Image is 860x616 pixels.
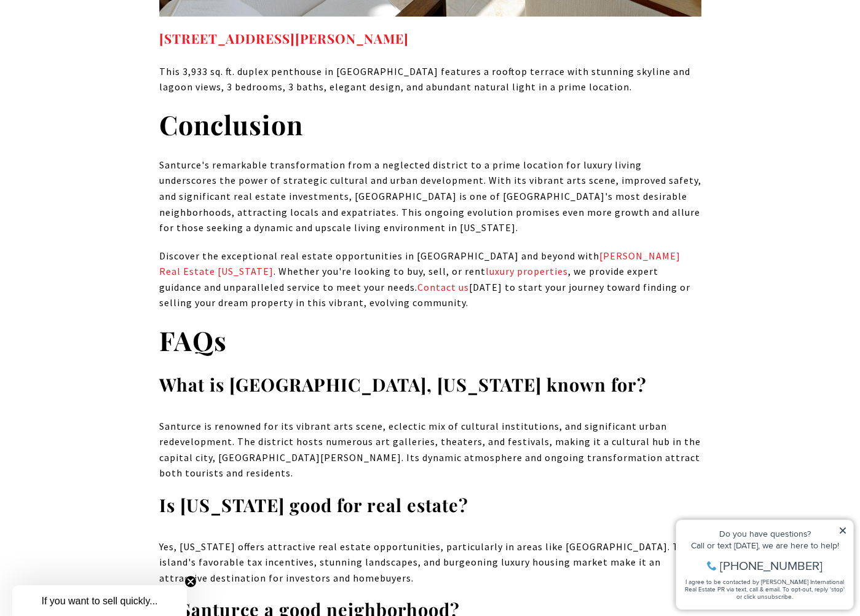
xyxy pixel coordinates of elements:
strong: What is [GEOGRAPHIC_DATA], [US_STATE] known for? [159,373,647,396]
strong: Is [US_STATE] good for real estate? [159,493,468,516]
span: . Whether you're looking to buy, sell, or rent [274,265,486,277]
button: Close teaser [184,575,197,588]
a: luxury properties - open in a new tab [486,265,568,277]
span: luxury properties [486,265,568,277]
a: 558 CUEVILLAS ST #PH1201 SAN JUAN PR, 00907 - open in a new tab [159,30,409,47]
span: I agree to be contacted by [PERSON_NAME] International Real Estate PR via text, call & email. To ... [15,76,175,99]
span: [PHONE_NUMBER] [50,58,153,70]
div: Call or text [DATE], we are here to help! [13,39,178,48]
span: Yes, [US_STATE] offers attractive real estate opportunities, particularly in areas like [GEOGRAPH... [159,540,691,584]
strong: [STREET_ADDRESS][PERSON_NAME] [159,30,409,47]
span: Santurce's remarkable transformation from a neglected district to a prime location for luxury liv... [159,159,701,234]
div: Do you have questions? [13,28,178,36]
span: If you want to sell quickly... [41,596,157,606]
strong: FAQs [159,322,227,358]
p: This 3,933 sq. ft. duplex penthouse in [GEOGRAPHIC_DATA] features a rooftop terrace with stunning... [159,64,701,95]
div: If you want to sell quickly... Close teaser [12,585,187,616]
span: Discover the exceptional real estate opportunities in [GEOGRAPHIC_DATA] and beyond with [159,250,599,262]
span: , we provide expert guidance and unparalleled service to meet your needs. [DATE] to start your jo... [159,265,690,309]
a: Contact us - open in a new tab [417,281,469,293]
strong: Conclusion [159,106,303,142]
span: Santurce is renowned for its vibrant arts scene, eclectic mix of cultural institutions, and signi... [159,420,701,480]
